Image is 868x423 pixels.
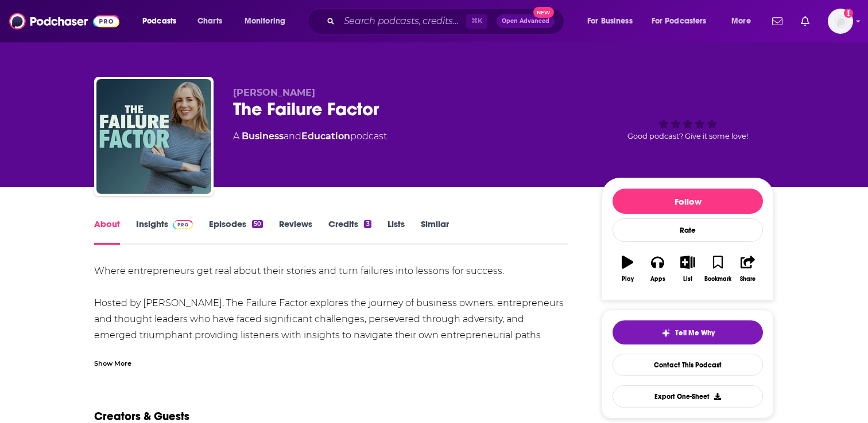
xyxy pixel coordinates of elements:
[828,9,853,34] img: User Profile
[173,220,193,229] img: Podchaser Pro
[627,132,748,140] span: Good podcast? Give it some love!
[740,276,755,283] div: Share
[96,79,211,194] img: The Failure Factor
[9,10,119,32] img: Podchaser - Follow, Share and Rate Podcasts
[533,7,554,18] span: New
[301,131,350,142] a: Education
[328,218,371,245] a: Credits3
[622,276,634,283] div: Play
[134,12,191,30] button: open menu
[587,13,633,29] span: For Business
[339,12,466,30] input: Search podcasts, credits, & more...
[197,13,222,29] span: Charts
[650,276,665,283] div: Apps
[190,12,229,30] a: Charts
[644,12,723,30] button: open menu
[497,14,555,28] button: Open AdvancedNew
[613,248,642,289] button: Play
[828,9,853,34] button: Show profile menu
[642,248,672,289] button: Apps
[209,218,263,245] a: Episodes50
[233,87,315,98] span: [PERSON_NAME]
[136,218,193,245] a: InsightsPodchaser Pro
[704,276,731,283] div: Bookmark
[466,14,487,29] span: ⌘ K
[703,248,733,289] button: Bookmark
[796,11,814,31] a: Show notifications dropdown
[613,354,763,376] a: Contact This Podcast
[731,13,751,29] span: More
[733,248,763,289] button: Share
[613,320,763,344] button: tell me why sparkleTell Me Why
[245,13,285,29] span: Monitoring
[252,220,263,228] div: 50
[613,218,763,242] div: Rate
[242,131,284,142] a: Business
[613,385,763,408] button: Export One-Sheet
[233,130,387,143] div: A podcast
[613,189,763,214] button: Follow
[421,218,449,245] a: Similar
[319,8,575,34] div: Search podcasts, credits, & more...
[828,9,853,34] span: Logged in as AutumnKatie
[723,12,765,30] button: open menu
[675,328,715,338] span: Tell Me Why
[579,12,647,30] button: open menu
[844,9,853,18] svg: Add a profile image
[237,12,300,30] button: open menu
[142,13,176,29] span: Podcasts
[683,276,692,283] div: List
[364,220,371,228] div: 3
[768,11,787,31] a: Show notifications dropdown
[94,218,120,245] a: About
[673,248,703,289] button: List
[279,218,312,245] a: Reviews
[652,13,707,29] span: For Podcasters
[602,87,774,158] div: Good podcast? Give it some love!
[661,328,671,338] img: tell me why sparkle
[387,218,405,245] a: Lists
[284,131,301,142] span: and
[502,18,549,24] span: Open Advanced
